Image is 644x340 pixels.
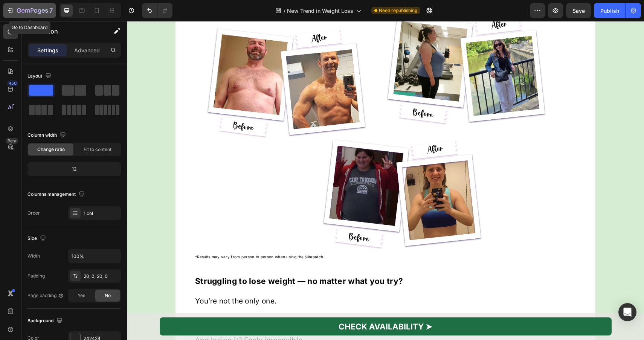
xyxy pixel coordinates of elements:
span: CHECK AVAILABILITY ➤ [212,301,305,310]
p: Advanced [74,46,100,54]
div: 20, 0, 20, 0 [84,273,119,280]
span: *Results may vary from person to person when using the Slimpatch. [68,233,198,238]
strong: Struggling to lose weight — no matter what you try? [68,255,276,265]
div: Publish [600,7,619,15]
div: 1 col [84,210,119,217]
button: 7 [3,3,56,18]
span: / [284,7,285,15]
div: Columns management [27,189,86,200]
span: Yes [78,292,85,299]
div: Undo/Redo [142,3,172,18]
div: Background [27,316,64,326]
p: 7 [49,6,53,15]
span: Change ratio [37,146,65,153]
button: Save [566,3,591,18]
div: 450 [7,80,18,86]
div: Order [27,210,40,217]
p: Section [37,27,98,36]
span: Fit to content [84,146,111,153]
span: Need republishing [379,7,417,14]
div: Page padding [27,292,64,299]
div: Padding [27,273,45,279]
p: Settings [37,46,58,54]
div: Layout [27,71,53,81]
span: No [105,292,111,299]
div: Column width [27,130,67,140]
div: Open Intercom Messenger [618,303,636,321]
span: New Trend in Weight Loss [287,7,353,15]
a: CHECK AVAILABILITY ➤ [33,296,485,314]
span: Save [572,8,585,14]
button: Publish [594,3,626,18]
input: Auto [69,249,121,263]
div: 12 [29,164,119,174]
div: Size [27,233,47,244]
div: Beta [6,138,18,144]
iframe: Design area [127,21,644,340]
div: Width [27,253,40,259]
span: You’re not the only one. [68,276,150,284]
